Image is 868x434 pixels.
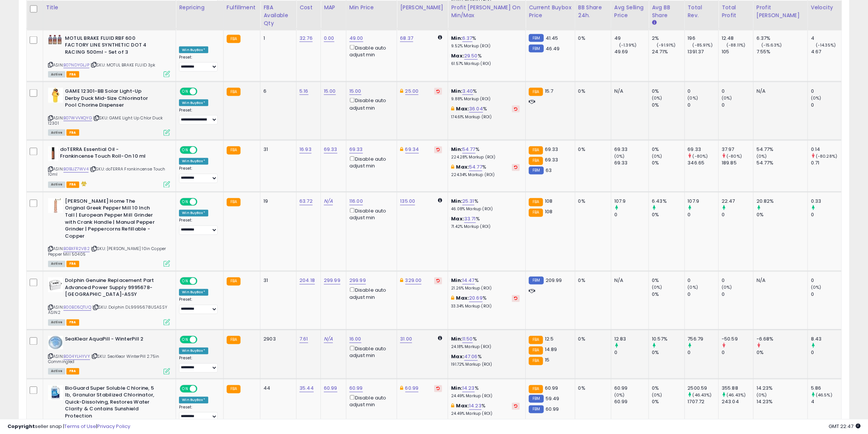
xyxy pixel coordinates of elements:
[324,4,343,12] div: MAP
[614,336,648,343] div: 12.83
[451,198,520,212] div: %
[652,35,684,42] div: 2%
[546,167,552,174] span: 63
[65,35,156,58] b: MOTUL BRAKE FLUID RBF 600 FACTORY LINE SYNTHETIC DOT 4 RACING 500ml - Set of 3
[688,277,719,284] div: 0
[263,35,290,42] div: 1
[64,423,96,430] a: Terms of Use
[451,277,462,284] b: Min:
[811,277,841,284] div: 0
[48,261,65,267] span: All listings currently available for purchase on Amazon
[688,285,698,291] small: (0%)
[462,277,475,285] a: 14.47
[400,89,403,93] i: This overrides the store level Dynamic Max Price for this listing
[657,42,675,48] small: (-91.91%)
[349,385,363,392] a: 60.99
[722,212,753,219] div: 0
[349,96,391,111] div: Disable auto adjust min
[529,88,543,96] small: FBA
[652,95,662,101] small: (0%)
[688,88,719,95] div: 0
[652,4,681,20] div: Avg BB Share
[811,291,841,298] div: 0
[529,198,543,206] small: FBA
[263,277,290,284] div: 31
[263,336,290,343] div: 2903
[451,44,520,49] p: 9.52% Markup (ROI)
[578,146,605,153] div: 0%
[48,336,170,374] div: ASIN:
[349,198,363,205] a: 116.00
[90,62,156,68] span: | SKU: MOTUL BRAKE FLUID 3pk
[469,164,482,171] a: 54.77
[79,181,87,187] i: hazardous material
[652,350,684,356] div: 0%
[227,88,241,96] small: FBA
[179,166,218,183] div: Preset:
[578,336,605,343] div: 0%
[722,35,753,42] div: 12.48
[614,154,625,160] small: (0%)
[299,35,313,42] a: 32.76
[529,4,572,20] div: Current Buybox Price
[652,48,684,55] div: 24.71%
[688,350,719,356] div: 0
[400,336,412,343] a: 31.00
[469,105,483,113] a: 36.04
[324,198,333,205] a: N/A
[688,336,719,343] div: 756.79
[451,105,520,119] div: %
[722,350,753,356] div: 0
[529,34,543,42] small: FBM
[48,277,170,325] div: ASIN:
[48,385,63,400] img: 41KBaOZAliL._SL40_.jpg
[48,277,63,292] img: 316bpuTo2ML._SL40_.jpg
[324,87,336,95] a: 15.00
[811,95,821,101] small: (0%)
[529,146,543,155] small: FBA
[227,277,241,286] small: FBA
[451,345,520,350] p: 24.18% Markup (ROI)
[722,277,753,284] div: 0
[48,35,170,77] div: ASIN:
[693,42,713,48] small: (-85.91%)
[451,146,520,160] div: %
[48,354,159,365] span: | SKU: SeaKlear WinterPill 2.75in Commingled
[400,198,415,205] a: 135.00
[757,160,808,167] div: 54.77%
[451,353,464,360] b: Max:
[451,115,520,120] p: 174.61% Markup (ROI)
[65,198,156,242] b: [PERSON_NAME] Home The Original Greek Pepper Mill 10 Inch Tall | European Pepper Mill Grinder wit...
[757,212,808,219] div: 0%
[451,198,462,205] b: Min:
[97,423,130,430] a: Privacy Policy
[63,62,89,68] a: B07NDYGLJP
[451,88,520,102] div: %
[462,385,475,392] a: 14.23
[60,146,151,162] b: doTERRA Essential Oil - Frankincense Touch Roll-On 10 ml
[529,277,543,285] small: FBM
[614,350,648,356] div: 0
[48,166,165,178] span: | SKU: doTERRA Frankincense Touch 10ml
[469,402,481,410] a: 14.23
[462,336,473,343] a: 11.50
[181,336,190,343] span: ON
[451,215,464,223] b: Max:
[263,146,290,153] div: 31
[652,291,684,298] div: 0%
[324,336,333,343] a: N/A
[196,336,208,343] span: OFF
[65,277,156,300] b: Dolphin Genuine Replacement Part Advanced Power Supply 9995678-[GEOGRAPHIC_DATA]-ASSY
[299,146,311,154] a: 16.93
[451,87,462,95] b: Min:
[179,348,208,354] div: Win BuyBox *
[451,336,520,350] div: %
[811,212,841,219] div: 0
[757,35,808,42] div: 6.37%
[48,88,170,135] div: ASIN:
[400,4,445,12] div: [PERSON_NAME]
[722,48,753,55] div: 105
[727,154,742,160] small: (-80%)
[196,278,208,285] span: OFF
[227,146,241,155] small: FBA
